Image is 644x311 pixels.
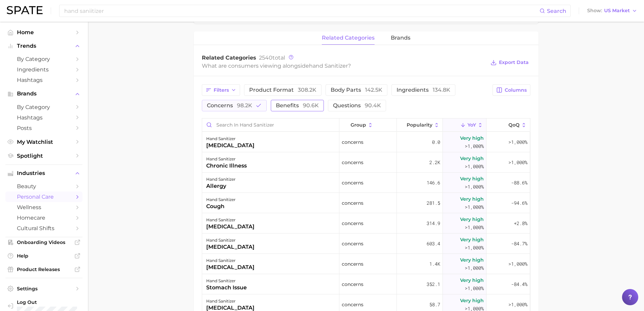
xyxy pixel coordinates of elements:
[365,102,381,109] span: 90.4k
[547,8,566,14] span: Search
[202,254,530,274] button: hand sanitizer[MEDICAL_DATA]concerns1.4kVery high>1,000%>1,000%
[202,213,530,234] button: hand sanitizer[MEDICAL_DATA]concerns314.9Very high>1,000%+2.8%
[465,204,484,210] span: >1,000%
[5,264,82,274] a: Product Releases
[322,35,375,41] span: related categories
[17,43,71,49] span: Trends
[206,135,255,143] div: hand sanitizer
[207,103,252,108] span: concerns
[407,122,432,128] span: Popularity
[5,192,82,202] a: personal care
[342,219,363,227] span: concerns
[508,301,527,308] span: >1,000%
[351,122,366,128] span: group
[202,118,339,131] input: Search in hand sanitizer
[514,219,527,227] span: +2.8%
[303,102,319,109] span: 90.6k
[331,87,382,93] span: body parts
[460,154,484,162] span: Very high
[499,60,529,65] span: Export Data
[5,102,82,112] a: by Category
[5,151,82,161] a: Spotlight
[5,284,82,294] a: Settings
[17,66,71,73] span: Ingredients
[17,170,71,176] span: Industries
[465,224,484,230] span: >1,000%
[460,256,484,264] span: Very high
[339,118,397,132] button: group
[202,274,530,294] button: hand sanitizerstomach issueconcerns352.1Very high>1,000%-84.4%
[5,75,82,85] a: Hashtags
[214,87,229,93] span: Filters
[202,152,530,173] button: hand sanitizerchronic illnessconcerns2.2kVery high>1,000%>1,000%
[508,159,527,165] span: >1,000%
[206,243,255,251] div: [MEDICAL_DATA]
[391,35,410,41] span: brands
[206,257,255,265] div: hand sanitizer
[460,195,484,203] span: Very high
[17,215,71,221] span: homecare
[206,175,236,183] div: hand sanitizer
[511,240,527,248] span: -84.7%
[5,89,82,99] button: Brands
[5,64,82,75] a: Ingredients
[429,260,440,268] span: 1.4k
[5,213,82,223] a: homecare
[5,54,82,64] a: by Category
[206,263,255,271] div: [MEDICAL_DATA]
[5,137,82,147] a: My Watchlist
[5,168,82,178] button: Industries
[5,112,82,123] a: Hashtags
[511,280,527,288] span: -84.4%
[604,9,630,13] span: US Market
[5,123,82,133] a: Posts
[259,54,272,61] span: 2540
[17,194,71,200] span: personal care
[342,301,363,309] span: concerns
[427,179,440,187] span: 146.6
[465,183,484,190] span: >1,000%
[460,236,484,244] span: Very high
[5,237,82,247] a: Onboarding Videos
[427,240,440,248] span: 603.4
[493,84,530,96] button: Columns
[342,260,363,268] span: concerns
[365,87,382,93] span: 142.5k
[342,179,363,187] span: concerns
[511,199,527,207] span: -94.6%
[460,296,484,305] span: Very high
[443,118,486,132] button: YoY
[465,244,484,251] span: >1,000%
[460,215,484,223] span: Very high
[586,6,639,15] button: ShowUS Market
[298,87,316,93] span: 308.2k
[206,297,255,305] div: hand sanitizer
[17,125,71,131] span: Posts
[342,158,363,166] span: concerns
[465,163,484,170] span: >1,000%
[17,56,71,62] span: by Category
[486,118,530,132] button: QoQ
[17,253,71,259] span: Help
[206,216,255,224] div: hand sanitizer
[17,91,71,97] span: Brands
[202,173,530,193] button: hand sanitizerallergyconcerns146.6Very high>1,000%-88.6%
[427,219,440,227] span: 314.9
[489,58,530,67] button: Export Data
[508,139,527,145] span: >1,000%
[17,286,71,292] span: Settings
[206,196,236,204] div: hand sanitizer
[397,118,443,132] button: Popularity
[465,265,484,271] span: >1,000%
[468,122,476,128] span: YoY
[427,199,440,207] span: 281.5
[206,155,247,163] div: hand sanitizer
[259,54,285,61] span: total
[17,266,71,272] span: Product Releases
[17,239,71,245] span: Onboarding Videos
[202,234,530,254] button: hand sanitizer[MEDICAL_DATA]concerns603.4Very high>1,000%-84.7%
[587,9,602,13] span: Show
[333,103,381,108] span: questions
[17,29,71,36] span: Home
[64,5,540,17] input: Search here for a brand, industry, or ingredient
